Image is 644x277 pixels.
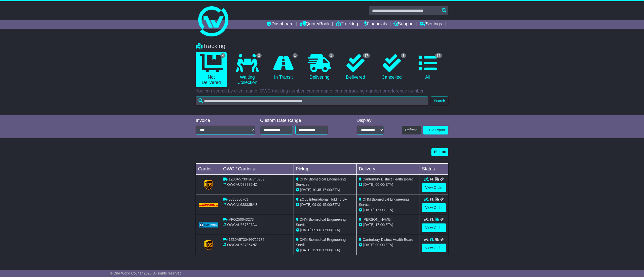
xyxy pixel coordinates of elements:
span: Canterbury District Health Board [363,238,413,242]
a: 1 In Transit [268,52,299,82]
div: - (ETA) [296,202,355,207]
span: 1Z30A5730497743969 [229,177,264,181]
img: GetCarrierServiceLogo [204,240,213,250]
img: DHL.png [199,203,218,207]
div: Display [357,118,384,123]
span: 2 [256,53,262,58]
span: 17:00 [375,223,384,227]
span: [DATE] [363,182,374,187]
span: 17:00 [322,188,331,192]
td: Status [420,164,448,175]
span: OHM Biomedical Engineering Services [359,197,409,207]
a: Tracking [336,20,358,29]
span: 17:00 [322,248,331,252]
div: (ETA) [359,222,418,227]
td: OWC / Carrier # [221,164,294,175]
span: 15:00 [322,203,331,207]
div: - (ETA) [296,248,355,253]
div: Tracking [193,42,451,50]
span: [DATE] [363,208,374,212]
a: View Order [422,183,446,192]
div: Custom Date Range [260,118,341,123]
a: Financials [364,20,387,29]
div: (ETA) [359,182,418,187]
button: Refresh [402,126,421,134]
span: 4 [220,53,226,58]
button: Search [431,97,448,105]
span: Canterbury District Health Board [363,177,413,181]
span: 34 [435,53,442,58]
span: OWCAU637864NZ [227,243,257,247]
span: 00:00 [375,243,384,247]
p: You can search by client name, OWC tracking number, carrier name, carrier tracking number or refe... [196,88,448,94]
span: ZOLL International Holding BV [300,197,347,201]
span: OHM Biomedical Engineering Services [296,238,346,247]
span: 10:45 [312,188,321,192]
span: 09:00 [312,203,321,207]
a: Settings [420,20,442,29]
span: 5866380763 [229,197,248,201]
span: [DATE] [300,228,311,232]
span: [DATE] [300,248,311,252]
div: Invoice [196,118,255,123]
span: 27 [363,53,370,58]
img: GetCarrierServiceLogo [199,222,218,227]
span: 00:00 [375,182,384,187]
td: Carrier [196,164,221,175]
a: View Order [422,223,446,232]
span: [DATE] [363,223,374,227]
div: - (ETA) [296,227,355,233]
span: OWCAU637897AU [227,223,257,227]
a: Dashboard [267,20,294,29]
span: 3 [401,53,406,58]
a: 27 Delivered [340,52,371,82]
span: 1 [293,53,298,58]
div: - (ETA) [296,187,355,193]
span: 1Z30A5730499725789 [229,238,264,242]
a: View Order [422,203,446,212]
a: 2 Waiting Collection [232,52,263,87]
img: GetCarrierServiceLogo [204,180,213,190]
td: Pickup [294,164,357,175]
span: 12:00 [312,248,321,252]
td: Delivery [357,164,420,175]
div: (ETA) [359,207,418,213]
span: OHM Biomedical Engineering Services [296,217,346,227]
a: Quote/Book [300,20,330,29]
span: [PERSON_NAME] [363,217,391,221]
span: OWCNL638335AU [227,203,257,207]
span: VFQZ50043273 [229,217,254,221]
span: © One World Courier 2025. All rights reserved. [110,271,183,275]
span: OHM Biomedical Engineering Services [296,177,346,187]
div: (ETA) [359,242,418,248]
span: [DATE] [300,188,311,192]
a: Support [393,20,414,29]
span: 1 [329,53,334,58]
a: 3 Cancelled [376,52,407,82]
a: 34 All [412,52,443,82]
span: 17:00 [375,208,384,212]
a: 4 Not Delivered [196,52,227,87]
span: 17:00 [322,228,331,232]
a: CSV Export [423,126,448,134]
a: View Order [422,244,446,252]
span: 09:00 [312,228,321,232]
span: OWCAU638935NZ [227,182,257,187]
a: 1 Delivering [304,52,335,82]
span: [DATE] [300,203,311,207]
span: [DATE] [363,243,374,247]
